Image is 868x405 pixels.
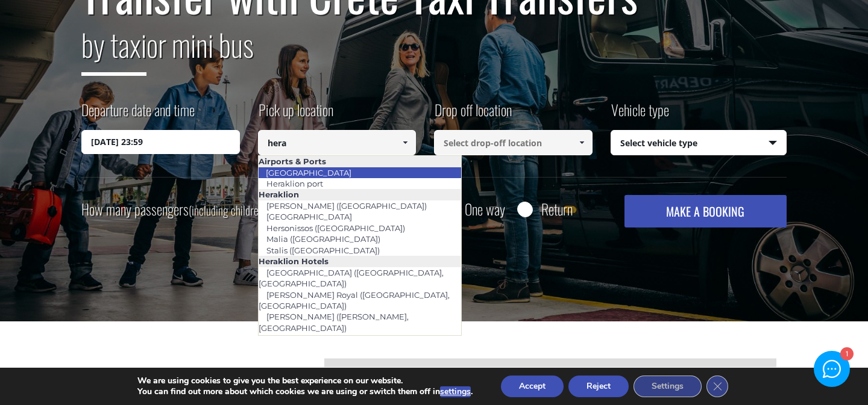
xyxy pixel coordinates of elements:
[611,99,669,130] label: Vehicle type
[541,202,573,217] label: Return
[81,20,787,85] h2: or mini bus
[81,22,146,76] span: by taxi
[259,220,413,237] a: Hersonissos ([GEOGRAPHIC_DATA])
[840,348,852,361] div: 1
[259,189,462,200] li: Heraklion
[258,99,333,130] label: Pick up location
[81,195,273,224] label: How many passengers ?
[137,376,473,386] p: We are using cookies to give you the best experience on our website.
[440,386,471,397] button: settings
[258,164,359,181] a: [GEOGRAPHIC_DATA]
[259,197,435,214] a: [PERSON_NAME] ([GEOGRAPHIC_DATA])
[259,242,388,259] a: Stalis ([GEOGRAPHIC_DATA])
[259,308,409,336] a: [PERSON_NAME] ([PERSON_NAME], [GEOGRAPHIC_DATA])
[611,131,787,156] span: Select vehicle type
[395,130,415,155] a: Show All Items
[81,99,195,130] label: Departure date and time
[258,130,417,155] input: Select pickup location
[259,175,331,192] a: Heraklion port
[434,130,593,155] input: Select drop-off location
[434,99,512,130] label: Drop off location
[624,195,787,227] button: MAKE A BOOKING
[259,264,444,292] a: [GEOGRAPHIC_DATA] ([GEOGRAPHIC_DATA], [GEOGRAPHIC_DATA])
[189,201,266,219] small: (including children)
[259,156,462,167] li: Airports & Ports
[501,376,564,397] button: Accept
[259,286,450,314] a: [PERSON_NAME] Royal ([GEOGRAPHIC_DATA], [GEOGRAPHIC_DATA])
[259,230,388,247] a: Malia ([GEOGRAPHIC_DATA])
[568,376,629,397] button: Reject
[465,202,505,217] label: One way
[324,358,776,385] div: [GEOGRAPHIC_DATA]
[259,208,360,225] a: [GEOGRAPHIC_DATA]
[634,376,702,397] button: Settings
[706,376,728,397] button: Close GDPR Cookie Banner
[571,130,591,155] a: Show All Items
[259,256,462,267] li: Heraklion Hotels
[137,386,473,397] p: You can find out more about which cookies we are using or switch them off in .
